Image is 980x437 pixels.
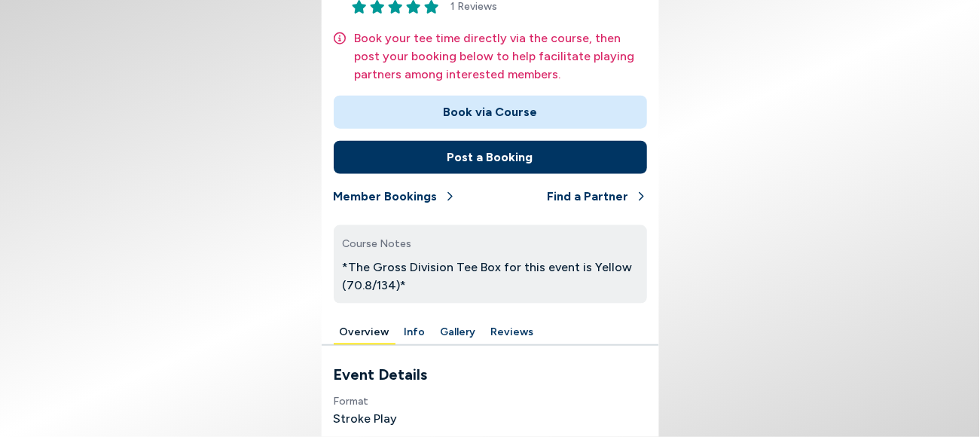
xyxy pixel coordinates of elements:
[485,322,540,345] button: Reviews
[343,237,412,250] span: Course Notes
[334,322,395,345] button: Overview
[548,180,647,213] button: Find a Partner
[334,396,369,408] span: Format
[334,141,647,174] button: Post a Booking
[398,322,432,345] button: Info
[334,411,647,429] h4: Stroke Play
[334,180,456,213] button: Member Bookings
[334,96,647,129] button: Book via Course
[435,322,482,345] button: Gallery
[322,322,659,345] div: Manage your account
[355,29,647,84] p: Book your tee time directly via the course, then post your booking below to help facilitate playi...
[343,258,638,295] p: *The Gross Division Tee Box for this event is Yellow (70.8/134)*
[334,364,647,387] h3: Event Details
